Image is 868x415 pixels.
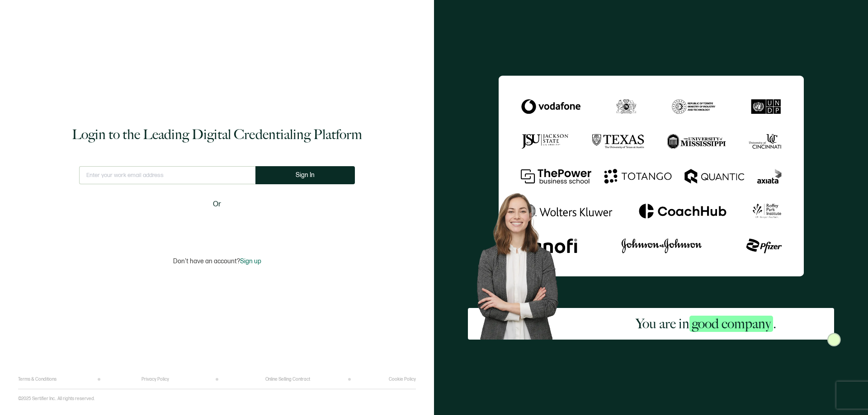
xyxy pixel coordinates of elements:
a: Privacy Policy [142,377,169,382]
h2: You are in . [636,315,776,333]
span: Or [213,199,221,210]
a: Terms & Conditions [18,377,57,382]
h1: Login to the Leading Digital Credentialing Platform [72,126,362,144]
img: Sertifier Login - You are in <span class="strong-h">good company</span>. [499,75,804,276]
p: ©2025 Sertifier Inc.. All rights reserved. [18,396,95,401]
img: Sertifier Login - You are in <span class="strong-h">good company</span>. Hero [468,186,578,340]
a: Cookie Policy [389,377,416,382]
span: good company [689,316,773,332]
button: Sign In [255,166,355,184]
span: Sign In [296,172,315,178]
iframe: Sign in with Google Button [160,216,274,236]
p: Don't have an account? [173,257,261,265]
img: Sertifier Login [827,333,841,346]
span: Sign up [240,257,261,265]
input: Enter your work email address [79,166,255,184]
a: Online Selling Contract [265,377,310,382]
